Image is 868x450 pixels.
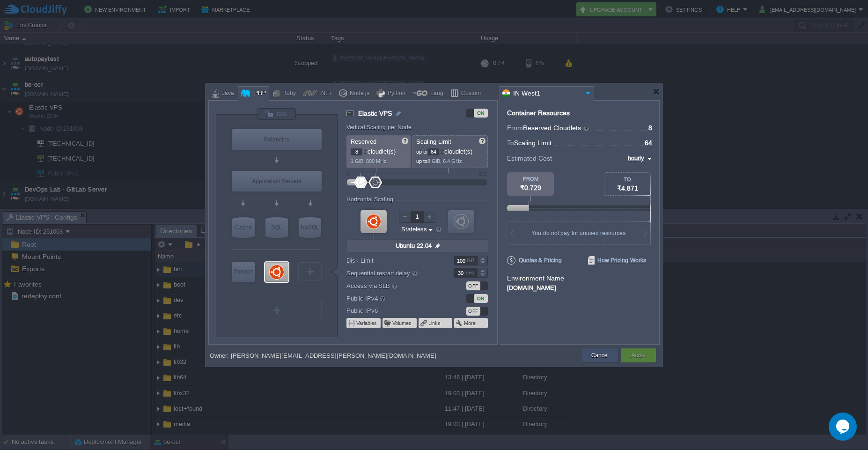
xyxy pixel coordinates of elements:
div: 0 [347,171,350,177]
div: NoSQL Databases [299,217,321,238]
div: OFF [466,281,480,290]
div: Elastic VPS [265,262,288,282]
span: 1 GiB, 800 MHz [351,158,387,164]
span: up to [416,149,427,155]
div: Python [385,87,405,101]
div: Horizontal Scaling [346,196,396,203]
span: 8 GiB, 6.4 GHz [427,158,462,164]
button: Variables [356,319,378,327]
button: Apply [631,351,645,360]
div: Cache [232,217,255,238]
div: [DOMAIN_NAME] [507,283,652,291]
div: Create New Layer [298,262,322,281]
label: Disk Limit [346,256,441,266]
button: Volumes [392,319,412,327]
label: Sequential restart delay [346,268,441,278]
span: Reserved Cloudlets [523,124,590,132]
div: Ruby [280,87,296,101]
span: up to [416,158,427,164]
div: SQL Databases [265,217,288,238]
div: Storage [232,262,255,281]
div: Load Balancer [232,129,322,150]
label: Public IPv6 [346,306,441,316]
div: ON [474,294,488,303]
span: ₹0.729 [520,184,541,192]
button: More [464,319,477,327]
span: How Pricing Works [588,256,646,265]
div: Storage Containers [232,262,255,282]
button: Cancel [591,351,609,360]
label: Access via SLB [346,280,441,291]
div: sec [466,268,476,277]
div: FROM [507,176,554,182]
div: Application Servers [232,171,322,192]
div: NoSQL [299,217,321,238]
span: Scaling Limit [514,139,552,147]
div: SQL [265,217,288,238]
span: Estimated Cost [507,153,552,163]
div: OFF [466,307,480,316]
div: GB [467,256,476,265]
div: TO [604,177,650,182]
span: To [507,139,514,147]
div: 512 [478,171,487,177]
div: Custom [458,87,481,101]
label: Public IPv4 [346,293,441,303]
iframe: chat widget [829,413,859,441]
label: Environment Name [507,274,564,282]
span: ₹4.871 [617,184,638,192]
div: .NET [317,87,332,101]
div: Java [219,87,234,101]
span: 8 [648,124,652,132]
span: Reserved [351,138,376,145]
div: Node.js [347,87,369,101]
span: From [507,124,523,132]
div: Create New Layer [232,301,322,319]
div: Balancing [232,129,322,150]
span: 64 [645,139,652,147]
div: ON [474,109,488,118]
div: PHP [251,87,266,101]
div: Vertical Scaling per Node [346,124,414,131]
span: Scaling Limit [416,138,451,145]
span: Quotas & Pricing [507,256,562,265]
div: Container Resources [507,110,570,117]
div: Owner: [PERSON_NAME][EMAIL_ADDRESS][PERSON_NAME][DOMAIN_NAME] [210,352,436,359]
p: cloudlet(s) [351,146,407,155]
p: cloudlet(s) [416,146,485,155]
div: Lang [427,87,443,101]
button: Links [428,319,441,327]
